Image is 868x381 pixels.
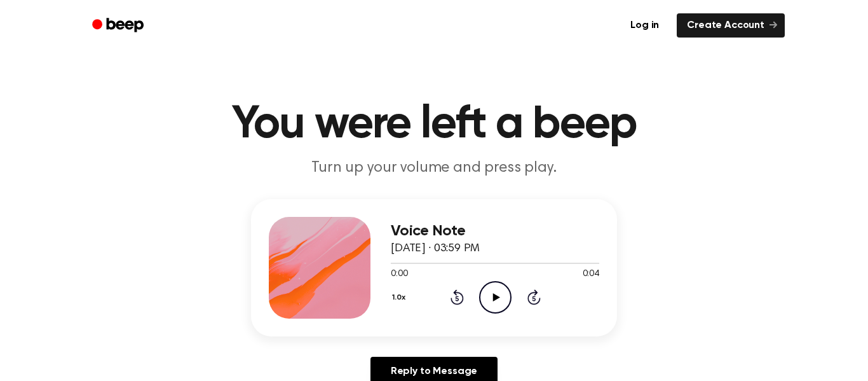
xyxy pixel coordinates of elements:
a: Log in [620,13,669,38]
span: 0:04 [583,268,599,281]
button: 1.0x [391,287,410,308]
a: Beep [83,13,155,38]
span: 0:00 [391,268,407,281]
h3: Voice Note [391,223,599,240]
p: Turn up your volume and press play. [190,158,678,179]
span: [DATE] · 03:59 PM [391,243,480,254]
h1: You were left a beep [109,102,759,148]
a: Create Account [677,13,785,38]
